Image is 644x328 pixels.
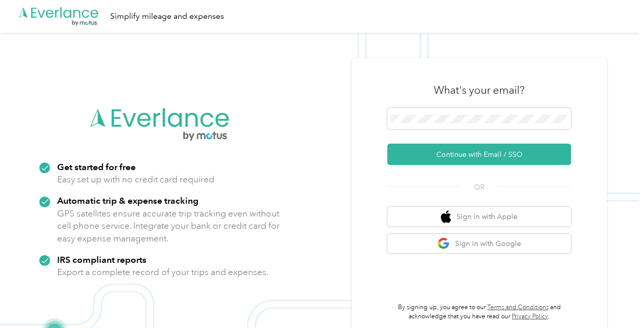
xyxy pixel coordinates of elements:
[487,304,549,311] a: Terms and Conditions
[57,254,146,265] strong: IRS compliant reports
[461,182,497,193] span: OR
[57,207,280,245] p: GPS satellites ensure accurate trip tracking even without cell phone service. Integrate your bank...
[110,10,224,23] div: Simplify mileage and expenses
[387,207,571,227] button: apple logoSign in with Apple
[387,234,571,254] button: google logoSign in with Google
[387,303,571,321] p: By signing up, you agree to our and acknowledge that you have read our .
[387,144,571,165] button: Continue with Email / SSO
[434,83,525,97] h3: What's your email?
[441,210,451,223] img: apple logo
[587,271,644,328] iframe: Everlance-gr Chat Button Frame
[437,237,450,250] img: google logo
[512,313,548,320] a: Privacy Policy
[57,195,199,206] strong: Automatic trip & expense tracking
[57,173,214,186] p: Easy set up with no credit card required
[57,266,268,279] p: Export a complete record of your trips and expenses.
[57,161,136,172] strong: Get started for free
